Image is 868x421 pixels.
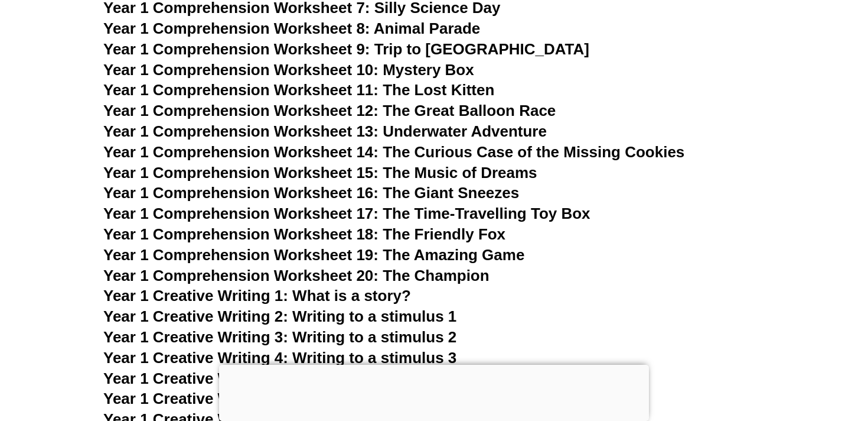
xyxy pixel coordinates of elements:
[103,143,684,161] a: Year 1 Comprehension Worksheet 14: The Curious Case of the Missing Cookies
[103,349,456,367] a: Year 1 Creative Writing 4: Writing to a stimulus 3
[103,390,456,407] a: Year 1 Creative Writing 6: Writing to a stimulus 5
[103,287,411,305] a: Year 1 Creative Writing 1: What is a story?
[103,370,456,387] a: Year 1 Creative Writing 5: Writing to a stimulus 4
[103,102,556,119] a: Year 1 Comprehension Worksheet 12: The Great Balloon Race
[103,40,589,58] a: Year 1 Comprehension Worksheet 9: Trip to [GEOGRAPHIC_DATA]
[103,184,519,202] a: Year 1 Comprehension Worksheet 16: The Giant Sneezes
[103,81,494,99] a: Year 1 Comprehension Worksheet 11: The Lost Kitten
[103,122,547,140] a: Year 1 Comprehension Worksheet 13: Underwater Adventure
[103,164,537,182] a: Year 1 Comprehension Worksheet 15: The Music of Dreams
[103,328,456,346] a: Year 1 Creative Writing 3: Writing to a stimulus 2
[103,246,524,264] a: Year 1 Comprehension Worksheet 19: The Amazing Game
[665,287,868,421] iframe: Chat Widget
[103,267,490,284] a: Year 1 Comprehension Worksheet 20: The Champion
[103,307,456,325] a: Year 1 Creative Writing 2: Writing to a stimulus 1
[103,205,590,222] a: Year 1 Comprehension Worksheet 17: The Time-Travelling Toy Box
[103,61,474,79] a: Year 1 Comprehension Worksheet 10: Mystery Box
[103,20,480,37] a: Year 1 Comprehension Worksheet 8: Animal Parade
[219,365,649,418] iframe: Advertisement
[103,225,505,243] a: Year 1 Comprehension Worksheet 18: The Friendly Fox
